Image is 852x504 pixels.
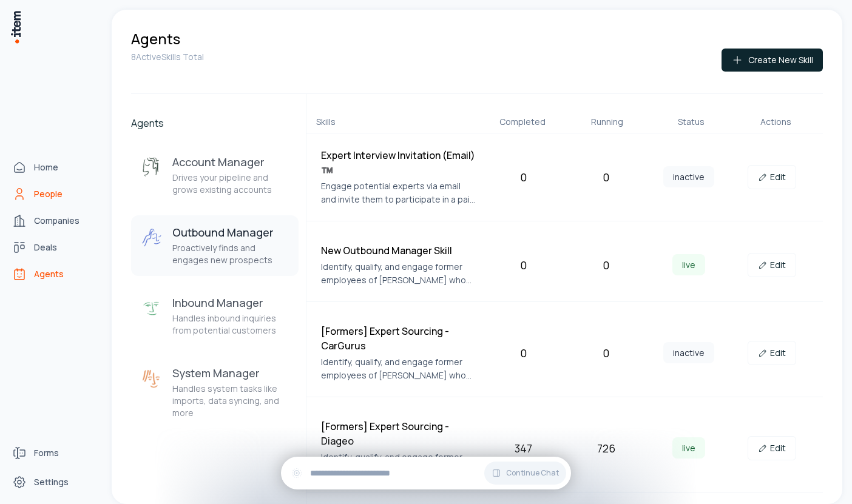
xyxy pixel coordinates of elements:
[7,235,100,260] a: Deals
[7,209,100,233] a: Companies
[7,441,100,465] a: Forms
[34,241,57,254] span: Deals
[7,155,100,180] a: Home
[131,29,180,49] h1: Agents
[281,457,571,489] div: Continue Chat
[722,49,823,72] button: Create New Skill
[485,116,560,128] div: Completed
[7,470,100,494] a: Settings
[487,169,560,186] div: 0
[484,462,566,485] button: Continue Chat
[34,268,64,280] span: Agents
[131,286,299,346] button: Inbound ManagerInbound ManagerHandles inbound inquiries from potential customers
[487,344,560,361] div: 0
[321,355,477,382] p: Identify, qualify, and engage former employees of [PERSON_NAME] who departed within the last 3 ye...
[34,215,79,227] span: Companies
[321,180,477,206] p: Engage potential experts via email and invite them to participate in a paid interview related to ...
[7,262,100,286] a: Agents
[321,419,477,448] h4: [Formers] Expert Sourcing - Diageo
[131,215,299,276] button: Outbound ManagerOutbound ManagerProactively finds and engages new prospects
[506,468,559,478] span: Continue Chat
[34,447,59,459] span: Forms
[172,172,289,196] p: Drives your pipeline and grows existing accounts
[672,254,705,275] span: live
[321,243,477,258] h4: New Outbound Manager Skill
[321,260,477,287] p: Identify, qualify, and engage former employees of [PERSON_NAME] who departed within the last 3 ye...
[131,145,299,206] button: Account ManagerAccount ManagerDrives your pipeline and grows existing accounts
[7,182,100,206] a: People
[321,148,477,177] h4: Expert Interview Invitation (Email) ™️
[321,324,477,353] h4: [Formers] Expert Sourcing - CarGurus
[570,440,643,457] div: 726
[141,368,163,390] img: System Manager
[654,116,729,128] div: Status
[316,116,475,128] div: Skills
[141,227,163,249] img: Outbound Manager
[663,342,714,363] span: inactive
[739,116,813,128] div: Actions
[172,383,289,419] p: Handles system tasks like imports, data syncing, and more
[321,451,477,477] p: Identify, qualify, and engage former employees of [PERSON_NAME] who departed within the last 3 ye...
[569,116,644,128] div: Running
[172,366,289,380] h3: System Manager
[34,476,69,488] span: Settings
[131,116,299,130] h2: Agents
[131,51,204,63] p: 8 Active Skills Total
[672,437,705,459] span: live
[748,436,796,460] a: Edit
[570,344,643,361] div: 0
[487,440,560,457] div: 347
[34,161,58,173] span: Home
[570,169,643,186] div: 0
[570,257,643,274] div: 0
[10,10,22,44] img: Item Brain Logo
[748,165,796,189] a: Edit
[172,312,289,337] p: Handles inbound inquiries from potential customers
[141,298,163,320] img: Inbound Manager
[172,155,289,169] h3: Account Manager
[172,295,289,310] h3: Inbound Manager
[34,188,63,200] span: People
[748,253,796,277] a: Edit
[131,356,299,429] button: System ManagerSystem ManagerHandles system tasks like imports, data syncing, and more
[663,166,714,187] span: inactive
[487,257,560,274] div: 0
[141,157,163,179] img: Account Manager
[172,242,289,266] p: Proactively finds and engages new prospects
[172,225,289,240] h3: Outbound Manager
[748,341,796,365] a: Edit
